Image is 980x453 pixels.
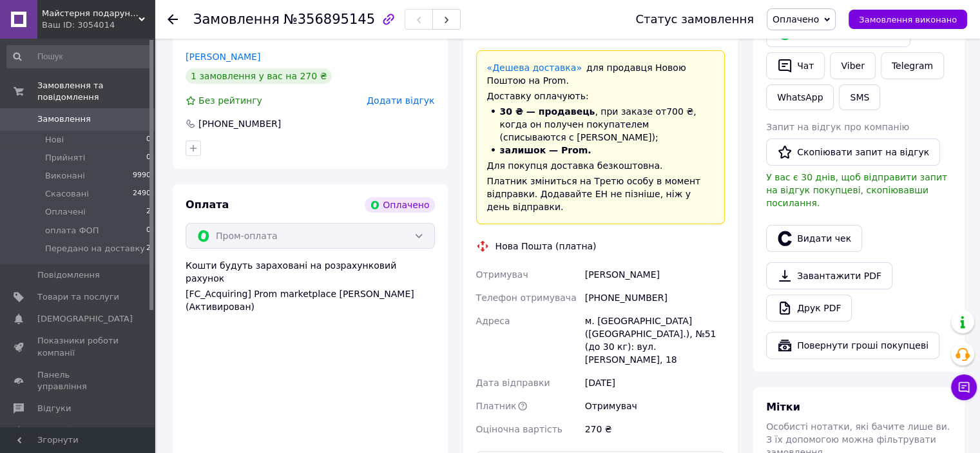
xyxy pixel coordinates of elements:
[186,198,229,211] span: Оплата
[6,45,152,68] input: Пошук
[146,134,151,146] span: 0
[881,52,944,79] a: Telegram
[37,291,119,303] span: Товари та послуги
[37,369,119,392] span: Панель управління
[859,15,957,24] span: Замовлення виконано
[582,263,727,286] div: [PERSON_NAME]
[193,12,280,27] span: Замовлення
[635,13,754,26] div: Статус замовлення
[766,401,800,413] span: Мітки
[500,145,591,155] span: залишок — Prom.
[582,309,727,371] div: м. [GEOGRAPHIC_DATA] ([GEOGRAPHIC_DATA].), №51 (до 30 кг): вул. [PERSON_NAME], 18
[582,371,727,394] div: [DATE]
[487,105,715,144] li: , при заказе от 700 ₴ , когда он получен покупателем (списываются с [PERSON_NAME]);
[766,172,947,208] span: У вас є 30 днів, щоб відправити запит на відгук покупцеві, скопіювавши посилання.
[766,262,892,289] a: Завантажити PDF
[45,134,64,146] span: Нові
[582,286,727,309] div: [PHONE_NUMBER]
[198,95,262,106] span: Без рейтингу
[487,175,715,213] div: Платник зміниться на Третю особу в момент відправки. Додавайте ЕН не пізніше, ніж у день відправки.
[766,52,825,79] button: Чат
[582,418,727,441] div: 270 ₴
[476,378,550,388] span: Дата відправки
[146,206,151,218] span: 2
[146,152,151,164] span: 0
[476,269,528,280] span: Отримувач
[487,61,715,87] div: для продавця Новою Поштою на Prom.
[487,90,715,102] div: Доставку оплачують:
[45,152,85,164] span: Прийняті
[582,394,727,418] div: Отримувач
[186,52,260,62] a: [PERSON_NAME]
[168,13,178,26] div: Повернутися назад
[773,14,819,24] span: Оплачено
[37,425,72,436] span: Покупці
[365,197,434,213] div: Оплачено
[45,225,99,236] span: оплата ФОП
[766,139,940,166] button: Скопіювати запит на відгук
[37,269,100,281] span: Повідомлення
[42,8,139,19] span: Майстерня подарунків "Родзинка"
[830,52,875,79] a: Viber
[45,188,89,200] span: Скасовані
[766,294,852,322] a: Друк PDF
[146,243,151,255] span: 2
[283,12,375,27] span: №356895145
[492,240,600,253] div: Нова Пошта (платна)
[476,424,562,434] span: Оціночна вартість
[766,122,909,132] span: Запит на відгук про компанію
[487,63,582,73] a: «Дешева доставка»
[186,259,435,313] div: Кошти будуть зараховані на розрахунковий рахунок
[367,95,434,106] span: Додати відгук
[766,332,939,359] button: Повернути гроші покупцеві
[476,316,510,326] span: Адреса
[37,313,133,325] span: [DEMOGRAPHIC_DATA]
[849,10,967,29] button: Замовлення виконано
[197,117,282,130] div: [PHONE_NUMBER]
[45,243,145,255] span: Передано на доставку
[839,84,880,110] button: SMS
[766,225,862,252] button: Видати чек
[186,287,435,313] div: [FC_Acquiring] Prom marketplace [PERSON_NAME] (Активирован)
[186,68,332,84] div: 1 замовлення у вас на 270 ₴
[951,374,977,400] button: Чат з покупцем
[42,19,155,31] div: Ваш ID: 3054014
[37,403,71,414] span: Відгуки
[487,159,715,172] div: Для покупця доставка безкоштовна.
[500,106,595,117] span: 30 ₴ — продавець
[133,170,151,182] span: 9990
[766,84,834,110] a: WhatsApp
[476,401,517,411] span: Платник
[146,225,151,236] span: 0
[476,293,577,303] span: Телефон отримувача
[45,170,85,182] span: Виконані
[133,188,151,200] span: 2490
[45,206,86,218] span: Оплачені
[37,113,91,125] span: Замовлення
[37,80,155,103] span: Замовлення та повідомлення
[37,335,119,358] span: Показники роботи компанії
